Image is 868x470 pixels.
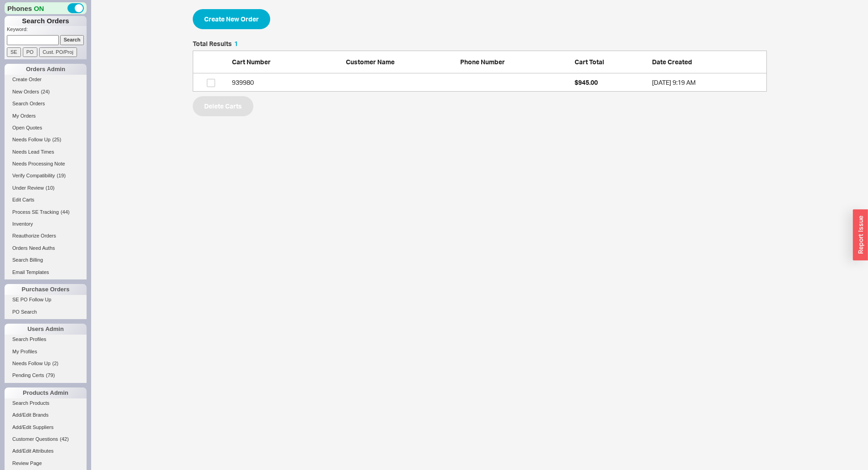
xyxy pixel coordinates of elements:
span: Needs Follow Up [12,137,51,142]
a: Open Quotes [5,123,87,133]
span: ( 42 ) [60,436,69,442]
div: grid [193,73,767,92]
input: SE [7,47,21,57]
span: Customer Questions [12,436,58,442]
a: Search Products [5,398,87,408]
a: SE PO Follow Up [5,295,87,305]
span: ( 25 ) [52,137,62,142]
a: Needs Processing Note [5,159,87,169]
a: Process SE Tracking(44) [5,207,87,217]
a: Search Profiles [5,335,87,344]
div: Users Admin [5,324,87,335]
a: Under Review(10) [5,183,87,193]
input: Search [60,35,84,45]
a: Search Billing [5,255,87,265]
a: Edit Carts [5,195,87,205]
span: 1 [234,40,238,47]
input: Cust. PO/Proj [39,47,77,57]
span: Cart Total [575,58,604,66]
span: ( 10 ) [46,185,55,191]
span: Cart Number [232,58,271,66]
span: Pending Certs [12,372,44,378]
span: $945.00 [575,78,598,86]
a: Add/Edit Suppliers [5,423,87,432]
a: Inventory [5,219,87,229]
h1: Search Orders [5,16,87,26]
span: Needs Follow Up [12,361,51,366]
span: ( 44 ) [61,209,70,215]
a: My Orders [5,111,87,121]
a: Search Orders [5,99,87,108]
a: 939980 $945.00[DATE] 9:19 AM [193,73,767,92]
a: PO Search [5,307,87,317]
a: Create Order [5,75,87,84]
a: Customer Questions(42) [5,434,87,444]
span: ON [34,4,44,13]
a: Verify Compatibility(19) [5,171,87,181]
span: Verify Compatibility [12,173,55,178]
a: Needs Follow Up(2) [5,359,87,368]
div: 939980 [232,78,342,87]
button: Delete Carts [193,96,253,116]
span: Needs Processing Note [12,161,65,166]
h5: Total Results [193,41,238,47]
span: New Orders [12,89,39,94]
button: Create New Order [193,9,270,29]
span: Delete Carts [204,101,242,112]
a: My Profiles [5,347,87,356]
div: Products Admin [5,387,87,398]
input: PO [23,47,37,57]
a: Review Page [5,459,87,468]
span: Under Review [12,185,44,191]
span: ( 79 ) [46,372,55,378]
a: Add/Edit Brands [5,410,87,420]
a: Needs Lead Times [5,147,87,157]
div: Orders Admin [5,64,87,75]
p: Keyword: [7,26,87,35]
a: Add/Edit Attributes [5,446,87,456]
a: Email Templates [5,268,87,277]
a: Needs Follow Up(25) [5,135,87,145]
span: Process SE Tracking [12,209,59,215]
div: Phones [5,2,87,14]
span: Phone Number [460,58,505,66]
a: Reauthorize Orders [5,231,87,241]
span: ( 19 ) [57,173,66,178]
span: ( 24 ) [41,89,50,94]
a: Pending Certs(79) [5,371,87,380]
a: New Orders(24) [5,87,87,97]
a: Orders Need Auths [5,243,87,253]
div: 9/15/25 9:19 AM [652,78,762,87]
span: Customer Name [346,58,395,66]
span: Date Created [652,58,692,66]
div: Purchase Orders [5,284,87,295]
span: ( 2 ) [52,361,58,366]
span: Create New Order [204,14,259,25]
